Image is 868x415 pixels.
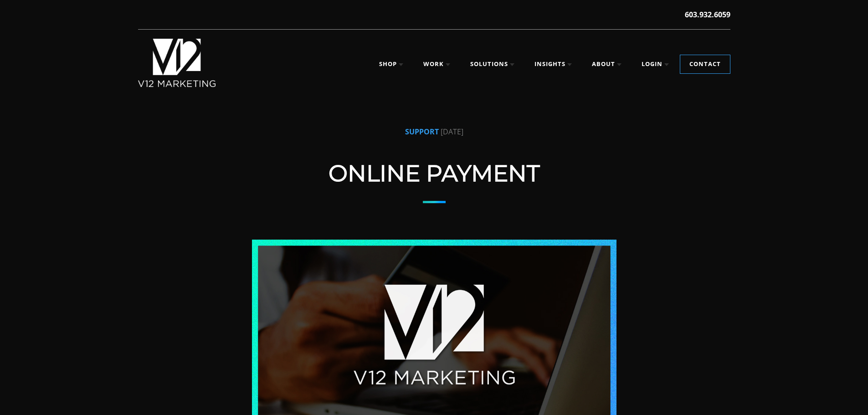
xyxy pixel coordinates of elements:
a: About [583,55,631,73]
img: V12 MARKETING, Concord NH [138,39,216,87]
small: SUPPORT [405,126,439,137]
a: Shop [370,55,412,73]
a: Work [414,55,459,73]
small: [DATE] [441,126,463,137]
a: Insights [525,55,581,73]
a: Login [632,55,678,73]
h1: Online Payment [252,160,616,187]
a: Contact [680,55,730,73]
a: Solutions [461,55,524,73]
iframe: Chat Widget [822,371,868,415]
a: 603.932.6059 [685,9,730,20]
